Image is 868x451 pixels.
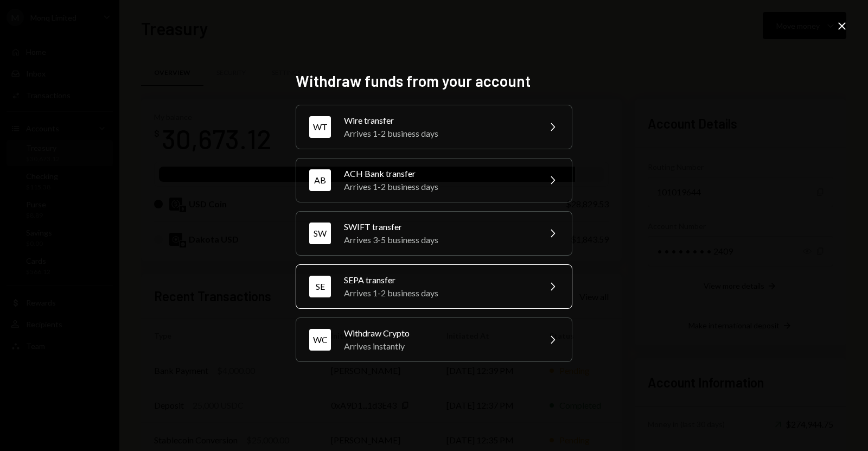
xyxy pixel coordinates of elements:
[296,211,572,256] button: SWSWIFT transferArrives 3-5 business days
[344,220,533,233] div: SWIFT transfer
[296,317,572,362] button: WCWithdraw CryptoArrives instantly
[344,274,533,287] div: SEPA transfer
[309,329,331,351] div: WC
[296,71,572,92] h2: Withdraw funds from your account
[344,340,533,353] div: Arrives instantly
[344,127,533,140] div: Arrives 1-2 business days
[296,105,572,149] button: WTWire transferArrives 1-2 business days
[309,116,331,138] div: WT
[309,169,331,191] div: AB
[309,276,331,297] div: SE
[344,287,533,300] div: Arrives 1-2 business days
[344,327,533,340] div: Withdraw Crypto
[344,114,533,127] div: Wire transfer
[296,158,572,202] button: ABACH Bank transferArrives 1-2 business days
[344,233,533,246] div: Arrives 3-5 business days
[344,167,533,180] div: ACH Bank transfer
[344,180,533,193] div: Arrives 1-2 business days
[309,223,331,244] div: SW
[296,264,572,309] button: SESEPA transferArrives 1-2 business days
